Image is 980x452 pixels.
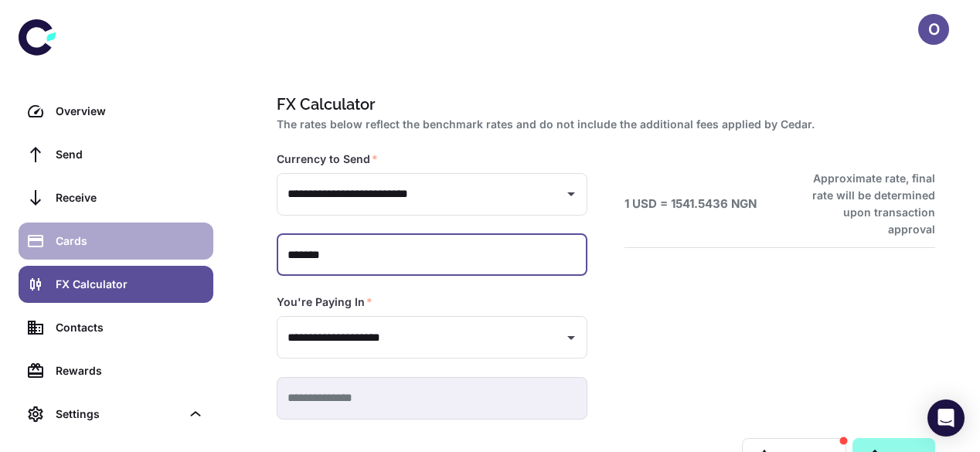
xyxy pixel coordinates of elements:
label: Currency to Send [277,151,378,167]
div: Receive [56,189,204,206]
a: Rewards [19,352,213,389]
button: Open [560,327,582,348]
a: Overview [19,93,213,130]
a: Cards [19,223,213,260]
div: Open Intercom Messenger [927,399,965,437]
h6: 1 USD = 1541.5436 NGN [624,195,757,213]
div: Send [56,146,204,163]
button: O [918,14,949,45]
div: Settings [56,406,181,423]
label: You're Paying In [277,294,373,310]
h1: FX Calculator [277,93,929,116]
a: Contacts [19,309,213,346]
div: FX Calculator [56,276,204,293]
div: Overview [56,103,204,120]
button: Open [560,183,582,205]
a: Send [19,136,213,173]
a: FX Calculator [19,266,213,303]
div: Rewards [56,362,204,379]
div: Contacts [56,319,204,336]
h6: Approximate rate, final rate will be determined upon transaction approval [795,170,935,238]
a: Receive [19,179,213,216]
div: Cards [56,233,204,250]
div: Settings [19,396,213,433]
